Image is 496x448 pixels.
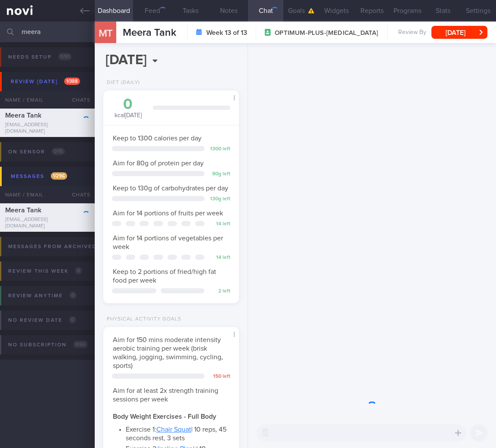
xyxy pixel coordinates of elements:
div: 130 g left [209,196,230,202]
div: MT [90,16,122,50]
div: Chats [60,91,95,109]
div: No review date [6,314,78,326]
div: 80 g left [209,171,230,177]
span: 0 / 91 [58,53,71,60]
div: 150 left [209,373,230,380]
div: [EMAIL_ADDRESS][DOMAIN_NAME] [5,217,90,230]
div: 1300 left [209,146,230,152]
span: Meera Tank [123,28,177,38]
span: Keep to 1300 calories per day [113,135,201,142]
span: 0 [75,267,82,274]
span: Keep to 130g of carbohydrates per day [113,185,228,192]
div: Physical Activity Goals [103,316,181,323]
span: Aim for 80g of protein per day [113,160,204,167]
span: 0 [69,292,77,299]
div: Review [DATE] [9,76,82,87]
span: 1 / 296 [51,172,67,180]
div: 14 left [209,255,230,261]
span: Aim for at least 2x strength training sessions per week [113,387,218,403]
span: Aim for 150 mins moderate intensity aerobic training per week (brisk walking, jogging, swimming, ... [113,336,223,369]
div: Diet (Daily) [103,80,140,86]
span: Meera Tank [5,207,41,214]
div: On sensor [6,146,67,158]
div: kcal [DATE] [112,97,144,120]
div: 0 [112,97,144,112]
button: [DATE] [431,26,487,39]
span: Aim for 14 portions of fruits per week [113,210,223,217]
div: Messages from Archived [6,241,118,252]
a: Chair Squat [156,426,191,433]
div: Review anytime [6,290,79,302]
div: 2 left [209,288,230,295]
div: Review this week [6,265,84,277]
span: OPTIMUM-PLUS-[MEDICAL_DATA] [275,29,378,37]
span: Meera Tank [5,112,41,119]
strong: Body Weight Exercises - Full Body [113,413,216,420]
span: 0 [69,316,76,324]
div: Messages [9,171,69,182]
strong: Week 13 of 13 [206,28,247,37]
span: Review By [398,29,426,37]
div: No subscription [6,339,90,351]
div: Chats [60,186,95,203]
span: 1 / 388 [64,78,80,85]
span: Keep to 2 portions of fried/high fat food per week [113,268,216,284]
li: Exercise 1: | 10 reps, 45 seconds rest, 3 sets [126,423,229,442]
div: Needs setup [6,51,74,63]
div: 14 left [209,221,230,227]
span: Aim for 14 portions of vegetables per week [113,235,223,250]
span: 0 / 66 [73,341,88,348]
span: 0 / 15 [52,148,65,155]
div: [EMAIL_ADDRESS][DOMAIN_NAME] [5,122,90,135]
